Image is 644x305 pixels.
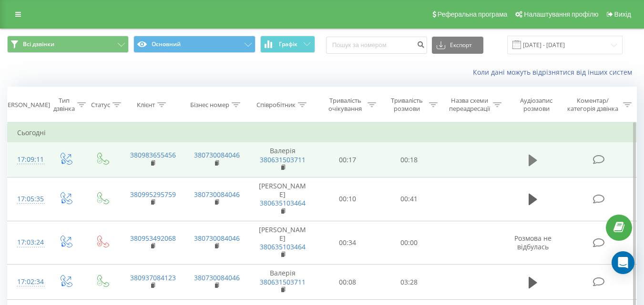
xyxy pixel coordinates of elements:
a: 380635103464 [260,198,306,207]
a: 380631503711 [260,155,306,164]
div: [PERSON_NAME] [2,101,50,109]
div: Аудіозапис розмови [512,97,561,113]
div: Клієнт [137,101,155,109]
input: Пошук за номером [326,37,427,54]
span: Налаштування профілю [524,10,598,18]
div: 17:02:34 [17,273,37,291]
div: Бізнес номер [190,101,229,109]
a: 380730084046 [194,150,240,159]
span: Реферальна програма [438,10,508,18]
a: 380631503711 [260,277,306,286]
div: Тип дзвінка [53,97,75,113]
td: [PERSON_NAME] [248,177,317,221]
div: Open Intercom Messenger [612,251,634,274]
a: Коли дані можуть відрізнятися вiд інших систем [473,68,637,77]
div: 17:03:24 [17,233,37,252]
button: Експорт [432,37,483,54]
a: 380635103464 [260,242,306,251]
button: Основний [133,36,255,53]
div: 17:05:35 [17,190,37,208]
td: [PERSON_NAME] [248,221,317,265]
div: Тривалість розмови [387,97,427,113]
td: 00:41 [378,177,440,221]
button: Графік [260,36,315,53]
td: 00:10 [317,177,378,221]
td: Валерія [248,142,317,177]
td: 00:08 [317,265,378,300]
div: Тривалість очікування [326,97,365,113]
div: Співробітник [256,101,296,109]
a: 380995295759 [130,190,176,199]
div: Статус [91,101,110,109]
td: Сьогодні [8,123,637,142]
td: Валерія [248,265,317,300]
button: Всі дзвінки [7,36,129,53]
td: 03:28 [378,265,440,300]
td: 00:00 [378,221,440,265]
span: Графік [279,41,297,48]
a: 380953492068 [130,234,176,243]
div: Назва схеми переадресації [449,97,491,113]
a: 380730084046 [194,190,240,199]
td: 00:17 [317,142,378,177]
a: 380937084123 [130,273,176,282]
span: Вихід [614,10,631,18]
a: 380983655456 [130,150,176,159]
div: 17:09:11 [17,150,37,169]
span: Всі дзвінки [23,40,54,48]
td: 00:34 [317,221,378,265]
td: 00:18 [378,142,440,177]
div: Коментар/категорія дзвінка [565,97,621,113]
a: 380730084046 [194,234,240,243]
a: 380730084046 [194,273,240,282]
span: Розмова не відбулась [514,234,552,251]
